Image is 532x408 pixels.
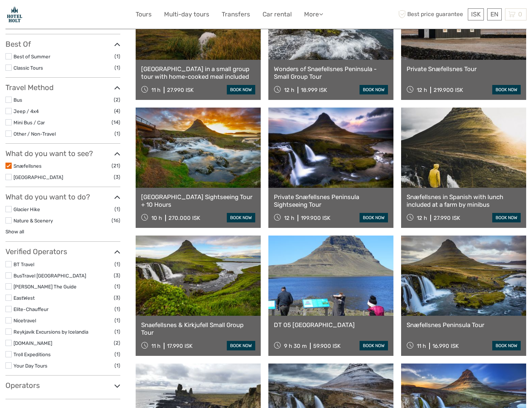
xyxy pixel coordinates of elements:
a: BusTravel [GEOGRAPHIC_DATA] [13,273,86,279]
div: 16.990 ISK [432,343,459,349]
h3: Verified Operators [5,247,120,256]
a: [PERSON_NAME] The Guide [13,284,77,290]
a: Private Snæfellsnes Peninsula Sightseeing Tour [274,193,388,208]
a: Car rental [263,9,292,20]
a: Reykjavik Excursions by Icelandia [13,329,88,335]
a: [GEOGRAPHIC_DATA] in a small group tour with home-cooked meal included [141,65,255,80]
a: Troll Expeditions [13,351,51,357]
span: (1) [114,282,120,291]
span: (1) [114,327,120,336]
span: 0 [517,11,523,18]
span: 10 h [151,215,162,221]
div: 59.900 ISK [313,343,341,349]
a: book now [227,341,255,350]
a: book now [227,213,255,222]
a: Snaefellsnes & Kirkjufell Small Group Tour [141,321,255,336]
a: BT Travel [13,261,34,267]
a: Elite-Chauffeur [13,306,48,312]
h3: Operators [5,381,120,390]
a: book now [227,85,255,94]
a: Private Snæfellsnes Tour [407,65,521,73]
button: Open LiveChat chat widget [84,11,93,20]
span: (1) [114,129,120,138]
span: 11 h [151,87,160,93]
span: (1) [114,305,120,313]
span: (2) [114,339,120,347]
span: (3) [114,271,120,280]
a: Wonders of Snaefellsnes Peninsula - Small Group Tour [274,65,388,80]
div: 18.999 ISK [301,87,327,93]
span: 9 h 30 m [284,343,307,349]
a: EastWest [13,295,35,301]
a: Glacier Hike [13,206,40,212]
span: (1) [114,52,120,61]
a: Transfers [222,9,250,20]
div: 27.990 ISK [167,87,194,93]
span: (2) [114,96,120,104]
span: (1) [114,316,120,325]
span: (1) [114,361,120,370]
span: 12 h [284,87,294,93]
a: [GEOGRAPHIC_DATA] [13,174,63,180]
span: (4) [114,107,120,115]
div: 219.900 ISK [434,87,463,93]
span: (3) [114,173,120,181]
h3: What do you want to see? [5,149,120,158]
span: (21) [112,162,120,170]
p: We're away right now. Please check back later! [10,13,82,19]
a: DT 05 [GEOGRAPHIC_DATA] [274,321,388,329]
a: Your Day Tours [13,363,47,369]
span: (1) [114,205,120,213]
a: book now [360,341,388,350]
a: Snæfellsnes Peninsula Tour [407,321,521,329]
span: Best price guarantee [396,8,466,20]
h3: Best Of [5,40,120,48]
a: book now [492,213,521,222]
a: Nature & Scenery [13,218,53,224]
a: Mini Bus / Car [13,120,45,125]
a: [GEOGRAPHIC_DATA] Sightseeing Tour + 10 Hours [141,193,255,208]
span: ISK [471,11,481,18]
a: [DOMAIN_NAME] [13,340,52,346]
a: Best of Summer [13,54,50,59]
img: Hotel Holt [5,5,24,23]
a: book now [360,213,388,222]
h3: What do you want to do? [5,193,120,201]
div: 199.900 ISK [301,215,330,221]
a: Multi-day tours [164,9,209,20]
span: 12 h [284,215,294,221]
a: Other / Non-Travel [13,131,56,137]
span: (1) [114,350,120,358]
span: (1) [114,63,120,72]
div: 270.000 ISK [168,215,200,221]
div: 17.990 ISK [167,343,193,349]
span: 11 h [417,343,426,349]
div: 27.990 ISK [434,215,460,221]
a: More [304,9,323,20]
a: Nicetravel [13,318,36,323]
h3: Travel Method [5,83,120,92]
div: EN [487,8,502,20]
span: (14) [112,118,120,127]
a: Bus [13,97,22,103]
span: 12 h [417,87,427,93]
span: 11 h [151,343,160,349]
a: book now [492,341,521,350]
a: Classic Tours [13,65,43,71]
span: (3) [114,294,120,302]
a: Snæfellsnes [13,163,42,169]
span: (1) [114,260,120,268]
a: Tours [136,9,152,20]
a: book now [492,85,521,94]
a: Snæfellsnes in Spanish with lunch included at a farm by minibus [407,193,521,208]
span: (16) [112,216,120,225]
a: Jeep / 4x4 [13,108,39,114]
a: book now [360,85,388,94]
a: Show all [5,229,24,234]
span: 12 h [417,215,427,221]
